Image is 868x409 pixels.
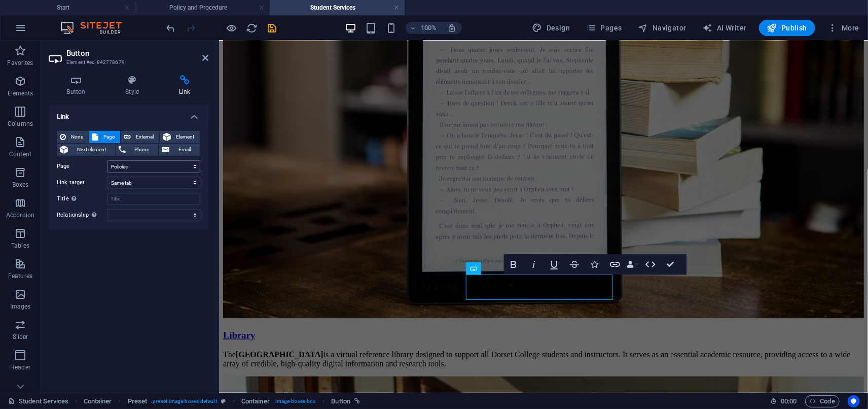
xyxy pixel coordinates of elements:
[11,242,29,250] p: Tables
[84,395,112,407] span: Click to select. Double-click to edit
[134,131,156,143] span: External
[49,75,107,96] h4: Button
[626,254,640,275] button: Data Bindings
[9,150,31,158] p: Content
[246,22,258,34] i: Reload page
[641,254,660,275] button: HTML
[586,23,622,33] span: Pages
[84,395,360,407] nav: breadcrumb
[57,160,107,173] label: Page
[781,395,797,407] span: 00 00
[13,333,28,341] p: Slider
[58,22,134,34] img: Editor Logo
[703,23,747,33] span: AI Writer
[10,363,30,371] p: Header
[128,395,148,407] span: Click to select. Double-click to edit
[69,131,86,143] span: None
[270,2,405,13] h4: Student Services
[121,131,159,143] button: External
[161,75,208,96] h4: Link
[8,89,33,97] p: Elements
[634,20,691,36] button: Navigator
[107,75,161,96] h4: Style
[565,254,584,275] button: Strikethrough
[848,395,860,407] button: Usercentrics
[226,22,238,34] button: Click here to leave preview mode and continue editing
[57,144,115,156] button: Next element
[89,131,120,143] button: Page
[221,398,226,404] i: This element is a customizable preset
[71,144,112,156] span: Next element
[246,22,258,34] button: reload
[332,395,351,407] span: Click to select. Double-click to edit
[504,254,523,275] button: Bold (Ctrl+B)
[406,22,442,34] button: 100%
[116,144,159,156] button: Phone
[241,395,270,407] span: Click to select. Double-click to edit
[129,144,156,156] span: Phone
[545,254,564,275] button: Underline (Ctrl+U)
[8,272,32,280] p: Features
[788,397,789,405] span: :
[585,254,604,275] button: Icons
[805,395,840,407] button: Code
[12,181,29,189] p: Boxes
[107,193,200,205] input: Title
[8,120,33,128] p: Columns
[605,254,625,275] button: Link
[49,105,208,123] h4: Link
[759,20,815,36] button: Publish
[57,193,107,205] label: Title
[101,131,117,143] span: Page
[57,131,89,143] button: None
[57,177,107,189] label: Link target
[274,395,316,407] span: . image-boxes-box
[66,58,188,67] h3: Element #ed-842778679
[528,20,574,36] button: Design
[767,23,807,33] span: Publish
[528,20,574,36] div: Design (Ctrl+Alt+Y)
[266,22,278,34] button: save
[354,398,360,404] i: This element is linked
[421,22,437,34] h6: 100%
[699,20,751,36] button: AI Writer
[174,131,197,143] span: Element
[8,395,69,407] a: Click to cancel selection. Double-click to open Pages
[582,20,626,36] button: Pages
[172,144,197,156] span: Email
[810,395,835,407] span: Code
[66,49,208,58] h2: Button
[135,2,270,13] h4: Policy and Procedure
[827,23,859,33] span: More
[823,20,863,36] button: More
[532,23,570,33] span: Design
[7,59,33,67] p: Favorites
[57,209,107,221] label: Relationship
[151,395,217,407] span: . preset-image-boxes-default
[10,302,31,311] p: Images
[165,22,177,34] button: undo
[661,254,680,275] button: Confirm (Ctrl+⏎)
[770,395,797,407] h6: Session time
[447,23,456,32] i: On resize automatically adjust zoom level to fit chosen device.
[267,22,278,34] i: Save (Ctrl+S)
[638,23,686,33] span: Navigator
[159,144,200,156] button: Email
[6,211,34,219] p: Accordion
[160,131,200,143] button: Element
[524,254,544,275] button: Italic (Ctrl+I)
[165,22,177,34] i: Undo: Change link (Ctrl+Z)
